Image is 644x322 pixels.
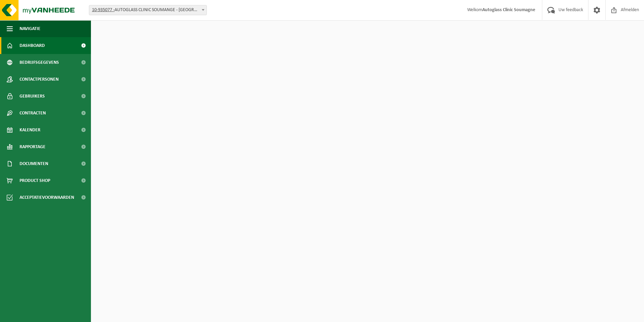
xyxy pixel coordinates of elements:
[89,5,206,15] span: 10-935077 - AUTOGLASS CLINIC SOUMANGE - SOUMAGNE
[20,20,40,37] span: Navigatie
[20,71,59,88] span: Contactpersonen
[20,172,50,189] span: Product Shop
[20,189,74,206] span: Acceptatievoorwaarden
[20,54,59,71] span: Bedrijfsgegevens
[89,5,207,15] span: 10-935077 - AUTOGLASS CLINIC SOUMANGE - SOUMAGNE
[20,122,40,138] span: Kalender
[20,105,46,122] span: Contracten
[482,7,535,12] strong: Autoglass Clinic Soumagne
[20,37,45,54] span: Dashboard
[20,155,48,172] span: Documenten
[20,88,45,105] span: Gebruikers
[92,7,115,12] tcxspan: Call 10-935077 - via 3CX
[20,138,45,155] span: Rapportage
